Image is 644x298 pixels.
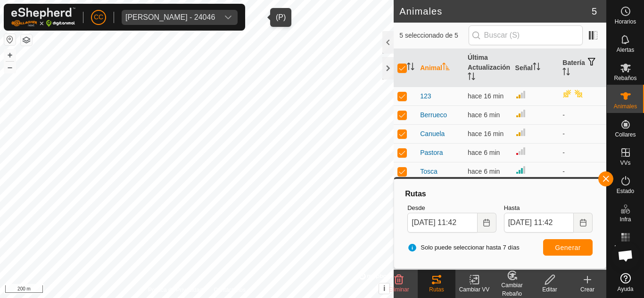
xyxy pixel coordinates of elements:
img: Intensidad de Señal [515,145,527,157]
div: [PERSON_NAME] - 24046 [125,14,215,21]
div: dropdown trigger [219,10,238,25]
p-sorticon: Activar para ordenar [468,74,475,81]
img: Logo Gallagher [11,8,75,27]
h2: Animales [399,6,592,17]
td: - [559,124,606,143]
p-sorticon: Activar para ordenar [407,64,414,72]
td: - [559,162,606,181]
span: Infra [619,217,631,222]
span: 5 [592,4,597,18]
p-sorticon: Activar para ordenar [533,64,540,72]
button: Choose Date [574,213,593,233]
span: 19 sept 2025, 11:36 [468,111,500,119]
img: Intensidad de Señal [515,164,527,176]
span: Animales [614,104,637,109]
span: Eliminar [388,286,409,293]
span: 5 seleccionado de 5 [399,31,468,40]
span: Horarios [615,19,636,24]
img: Intensidad de Señal [515,108,527,119]
div: Rutas [418,285,455,294]
span: 19 sept 2025, 11:36 [468,168,500,175]
th: Última Actualización [464,49,512,87]
span: Rebaños [614,75,636,81]
div: Chat abierto [611,242,640,270]
span: Alertas [617,47,634,53]
span: Tosca [420,167,438,177]
span: 19 sept 2025, 11:26 [468,92,504,100]
span: Canuela [420,129,445,139]
th: Batería [559,49,606,87]
span: Melquiades Almagro Garcia - 24046 [122,10,219,25]
span: VVs [620,160,630,166]
span: 19 sept 2025, 11:35 [468,149,500,156]
a: Política de Privacidad [148,286,202,294]
span: Berrueco [420,110,447,120]
span: i [383,284,385,292]
div: Rutas [404,188,596,200]
td: - [559,105,606,124]
span: Mapa de Calor [609,245,642,256]
button: Choose Date [478,213,496,233]
label: Desde [407,203,496,213]
span: 19 sept 2025, 11:26 [468,130,504,137]
div: Cambiar VV [455,285,493,294]
img: Intensidad de Señal [515,89,527,100]
a: Contáctenos [214,286,246,294]
div: Crear [569,285,606,294]
th: Señal [512,49,559,87]
button: + [4,49,16,61]
td: - [559,143,606,162]
button: – [4,62,16,73]
span: Estado [617,188,634,194]
div: Editar [531,285,569,294]
button: Generar [543,239,593,256]
span: Pastora [420,148,443,158]
p-sorticon: Activar para ordenar [562,69,570,77]
a: Ayuda [607,269,644,296]
p-sorticon: Activar para ordenar [442,64,450,72]
span: 123 [420,91,431,101]
span: Collares [615,132,636,137]
button: i [379,283,389,294]
img: Intensidad de Señal [515,127,527,138]
span: Ayuda [618,286,634,292]
button: Restablecer Mapa [4,34,16,45]
button: Capas del Mapa [21,34,32,46]
span: CC [94,12,103,22]
div: Cambiar Rebaño [493,281,531,298]
label: Hasta [504,203,593,213]
span: Solo puede seleccionar hasta 7 días [407,243,520,252]
input: Buscar (S) [469,25,583,45]
th: Animal [416,49,464,87]
span: Generar [555,244,581,251]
